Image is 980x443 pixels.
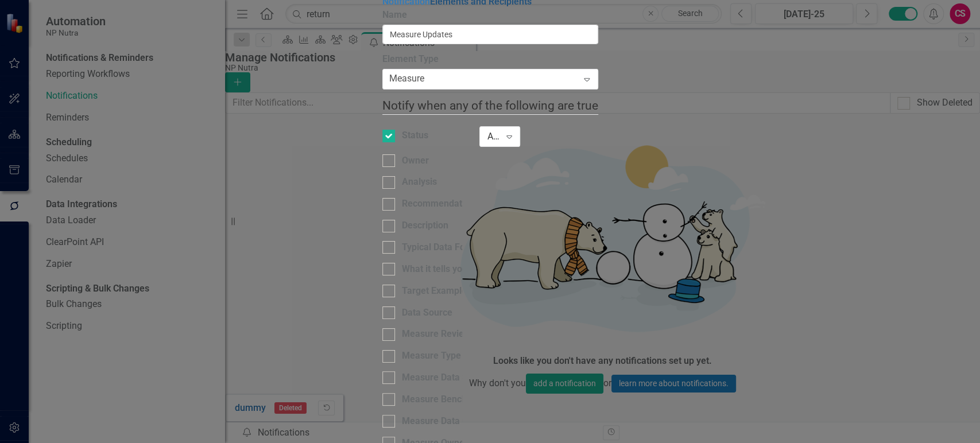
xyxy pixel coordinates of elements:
div: Measure Type [402,349,461,363]
div: Description [402,219,448,232]
div: Any Change [487,130,500,143]
div: Target Example [402,285,467,298]
div: Measure Benchmarking [402,393,501,406]
input: Name [382,25,598,44]
div: What it tells you [402,263,467,276]
div: Measure Review [402,328,471,341]
div: Measure Data Source [402,371,491,384]
label: Element Type [382,53,598,66]
div: Owner [402,154,429,168]
div: Status [402,129,428,142]
div: Recommendations [402,197,479,211]
div: Measure [389,72,424,86]
div: Measure Data Quality [402,415,491,428]
legend: Notify when any of the following are true [382,97,598,115]
label: Name [382,9,598,22]
div: Analysis [402,176,437,189]
div: Typical Data Formula [402,241,489,254]
div: Data Source [402,306,452,320]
